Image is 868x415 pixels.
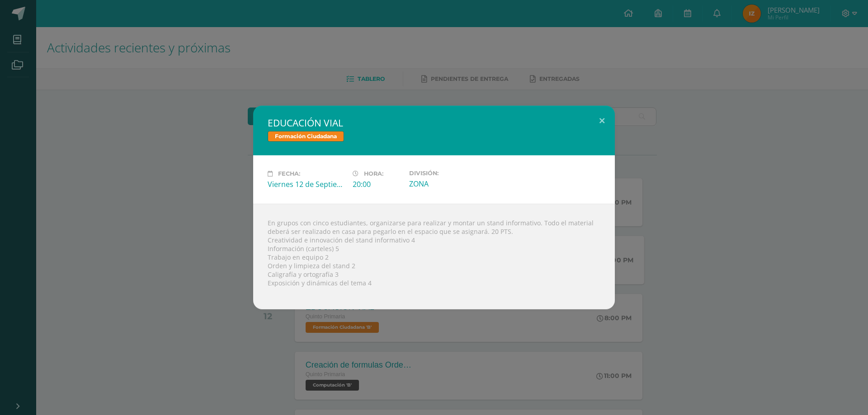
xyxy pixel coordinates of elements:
[409,170,487,177] label: División:
[278,170,300,177] span: Fecha:
[268,131,344,142] span: Formación Ciudadana
[589,106,615,136] button: Close (Esc)
[409,179,487,189] div: ZONA
[268,117,600,129] h2: EDUCACIÓN VIAL
[268,179,345,189] div: Viernes 12 de Septiembre
[353,179,402,189] div: 20:00
[253,204,615,309] div: En grupos con cinco estudiantes, organizarse para realizar y montar un stand informativo. Todo el...
[364,170,383,177] span: Hora:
